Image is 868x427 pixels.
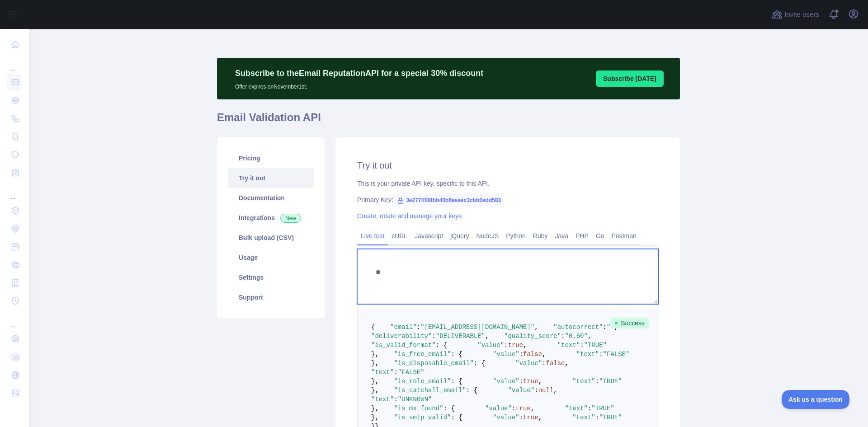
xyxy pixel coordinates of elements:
[591,405,614,412] span: "TRUE"
[576,351,599,358] span: "text"
[542,360,546,367] span: :
[7,311,22,329] div: ...
[477,342,504,349] span: "value"
[436,342,447,349] span: : {
[782,390,850,409] iframe: Toggle Customer Support
[357,195,658,204] div: Primary Key:
[529,229,552,243] a: Ruby
[217,110,680,132] h1: Email Validation API
[228,248,314,267] a: Usage
[523,414,538,421] span: true
[398,396,432,403] span: "UNKNOWN"
[280,214,301,223] span: New
[228,168,314,188] a: Try it out
[394,351,451,358] span: "is_free_email"
[451,414,462,421] span: : {
[588,405,591,412] span: :
[394,405,443,412] span: "is_mx_found"
[443,405,455,412] span: : {
[357,159,658,172] h2: Try it out
[357,179,658,188] div: This is your private API key, specific to this API.
[371,405,379,412] span: },
[228,287,314,307] a: Support
[584,342,607,349] span: "TRUE"
[592,229,608,243] a: Go
[572,378,595,385] span: "text"
[357,229,388,243] a: Live test
[542,351,546,358] span: ,
[565,333,588,340] span: "0.60"
[519,414,523,421] span: :
[515,360,542,367] span: "value"
[504,333,561,340] span: "quality_score"
[371,414,379,421] span: },
[371,324,375,331] span: {
[538,378,542,385] span: ,
[595,378,599,385] span: :
[552,229,572,243] a: Java
[371,342,436,349] span: "is_valid_format"
[394,360,473,367] span: "is_disposable_email"
[784,9,819,20] span: Invite users
[546,360,565,367] span: false
[493,414,519,421] span: "value"
[228,148,314,168] a: Pricing
[432,333,435,340] span: :
[472,229,502,243] a: NodeJS
[607,324,614,331] span: ""
[603,351,630,358] span: "FALSE"
[565,360,569,367] span: ,
[534,324,538,331] span: ,
[411,229,447,243] a: Javascript
[228,228,314,248] a: Bulk upload (CSV)
[394,414,451,421] span: "is_smtp_valid"
[447,229,472,243] a: jQuery
[474,360,485,367] span: : {
[502,229,529,243] a: Python
[553,387,557,394] span: ,
[534,387,538,394] span: :
[393,193,505,207] span: 3e277ff08fbb40b8aeaec3cbb0add583
[572,229,592,243] a: PHP
[508,387,535,394] span: "value"
[770,7,821,22] button: Invite users
[561,333,565,340] span: :
[371,360,379,367] span: },
[417,324,420,331] span: :
[603,324,607,331] span: :
[371,333,432,340] span: "deliverability"
[557,342,580,349] span: "text"
[394,396,397,403] span: :
[7,54,22,72] div: ...
[538,414,542,421] span: ,
[371,369,394,376] span: "text"
[519,378,523,385] span: :
[436,333,485,340] span: "DELIVERABLE"
[420,324,534,331] span: "[EMAIL_ADDRESS][DOMAIN_NAME]"
[371,351,379,358] span: },
[235,67,483,80] p: Subscribe to the Email Reputation API for a special 30 % discount
[493,351,519,358] span: "value"
[451,351,462,358] span: : {
[508,342,523,349] span: true
[580,342,584,349] span: :
[599,378,622,385] span: "TRUE"
[572,414,595,421] span: "text"
[235,80,483,90] p: Offer expires on November 1st.
[512,405,515,412] span: :
[228,188,314,208] a: Documentation
[398,369,425,376] span: "FALSE"
[523,378,538,385] span: true
[390,324,417,331] span: "email"
[466,387,477,394] span: : {
[451,378,462,385] span: : {
[519,351,523,358] span: :
[493,378,519,385] span: "value"
[485,333,489,340] span: ,
[515,405,531,412] span: true
[608,229,640,243] a: Postman
[371,396,394,403] span: "text"
[595,414,599,421] span: :
[588,333,591,340] span: ,
[228,208,314,228] a: Integrations New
